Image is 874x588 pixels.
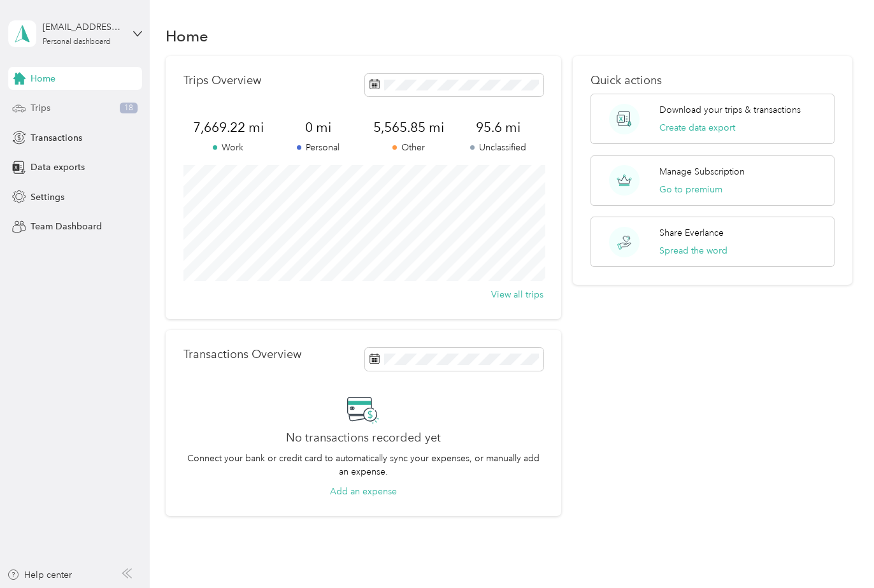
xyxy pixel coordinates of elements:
[330,485,397,498] button: Add an expense
[183,118,273,136] span: 7,669.22 mi
[31,220,102,233] span: Team Dashboard
[183,452,543,478] p: Connect your bank or credit card to automatically sync your expenses, or manually add an expense.
[273,141,363,154] p: Personal
[120,103,138,114] span: 18
[43,38,111,46] div: Personal dashboard
[659,244,727,257] button: Spread the word
[659,103,801,117] p: Download your trips & transactions
[286,431,441,445] h2: No transactions recorded yet
[273,118,363,136] span: 0 mi
[31,72,55,85] span: Home
[659,183,722,196] button: Go to premium
[659,165,745,178] p: Manage Subscription
[659,226,724,240] p: Share Everlance
[454,141,543,154] p: Unclassified
[454,118,543,136] span: 95.6 mi
[31,161,85,174] span: Data exports
[491,288,543,301] button: View all trips
[166,29,208,43] h1: Home
[43,20,122,34] div: [EMAIL_ADDRESS][DOMAIN_NAME]
[363,118,453,136] span: 5,565.85 mi
[7,568,72,582] button: Help center
[803,517,874,588] iframe: Everlance-gr Chat Button Frame
[183,141,273,154] p: Work
[31,101,50,115] span: Trips
[183,74,261,87] p: Trips Overview
[659,121,735,134] button: Create data export
[31,190,64,204] span: Settings
[183,348,301,361] p: Transactions Overview
[31,131,82,145] span: Transactions
[363,141,453,154] p: Other
[591,74,835,87] p: Quick actions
